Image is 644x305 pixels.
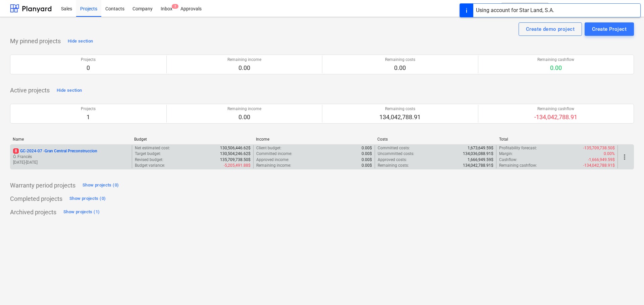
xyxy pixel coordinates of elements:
p: Margin : [499,151,513,157]
p: 0.00 [227,64,261,72]
p: 0.00 [385,64,415,72]
p: Target budget : [135,151,161,157]
p: Ó. Francés [13,154,129,160]
p: Uncommitted costs : [378,151,414,157]
div: Show projects (0) [69,195,106,203]
button: Create Project [585,22,634,36]
p: Committed income : [256,151,292,157]
p: 0.00$ [362,151,372,157]
button: Create demo project [519,22,582,36]
p: Active projects [10,86,50,94]
p: Remaining income [227,57,261,63]
div: Hide section [57,87,82,94]
p: Remaining costs [379,106,421,112]
p: [DATE] - [DATE] [13,160,129,165]
p: 134,036,088.91$ [463,151,493,157]
div: Create Project [592,25,627,33]
p: Remaining cashflow [534,106,577,112]
p: 0.00 [537,64,574,72]
p: Committed costs : [378,145,410,151]
p: 0.00$ [362,145,372,151]
p: Warranty period projects [10,181,75,189]
div: Hide section [68,37,93,45]
p: -135,709,738.50$ [583,145,615,151]
p: Remaining costs [385,57,415,63]
p: -134,042,788.91$ [583,163,615,168]
div: Costs [377,137,493,142]
p: Remaining costs : [378,163,409,168]
p: 0.00% [604,151,615,157]
p: 134,042,788.91 [379,113,421,121]
p: Projects [81,57,96,63]
p: 135,709,738.50$ [220,157,251,163]
div: Name [13,137,129,142]
p: Remaining income : [256,163,291,168]
button: Show projects (0) [68,194,107,204]
p: 134,042,788.91$ [463,163,493,168]
p: 0.00$ [362,157,372,163]
p: Remaining income [227,106,261,112]
p: Remaining cashflow : [499,163,537,168]
p: 130,504,246.62$ [220,151,251,157]
p: Approved income : [256,157,289,163]
p: Approved costs : [378,157,407,163]
p: 1 [81,113,96,121]
div: 8GC-2024-07 -Gran Central PreconstruccionÓ. Francés[DATE]-[DATE] [13,148,129,165]
span: 2 [172,4,178,9]
button: Hide section [66,36,95,47]
p: Projects [81,106,96,112]
p: 1,673,649.59$ [468,145,493,151]
p: -134,042,788.91 [534,113,577,121]
p: 1,666,949.59$ [468,157,493,163]
p: Archived projects [10,208,56,216]
p: Cashflow : [499,157,517,163]
p: -5,205,491.88$ [224,163,251,168]
p: Budget variance : [135,163,165,168]
p: GC-2024-07 - Gran Central Preconstruccion [13,148,97,154]
div: Show projects (1) [63,208,100,216]
iframe: Chat Widget [610,273,644,305]
p: My pinned projects [10,37,61,45]
p: 0.00$ [362,163,372,168]
div: Total [499,137,615,142]
button: Show projects (0) [81,180,120,191]
p: 130,506,446.62$ [220,145,251,151]
p: Client budget : [256,145,281,151]
div: Budget [134,137,250,142]
div: Show projects (0) [83,181,119,189]
p: -1,666,949.59$ [588,157,615,163]
button: Show projects (1) [62,207,101,218]
p: Profitability forecast : [499,145,537,151]
div: Create demo project [526,25,575,33]
span: more_vert [621,153,629,161]
p: Remaining cashflow [537,57,574,63]
div: Using account for Star Land, S.A. [476,6,554,14]
p: Net estimated cost : [135,145,170,151]
span: 8 [13,148,19,154]
div: Income [256,137,372,142]
p: 0.00 [227,113,261,121]
p: Revised budget : [135,157,163,163]
p: 0 [81,64,96,72]
button: Hide section [55,85,84,96]
p: Completed projects [10,195,62,203]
